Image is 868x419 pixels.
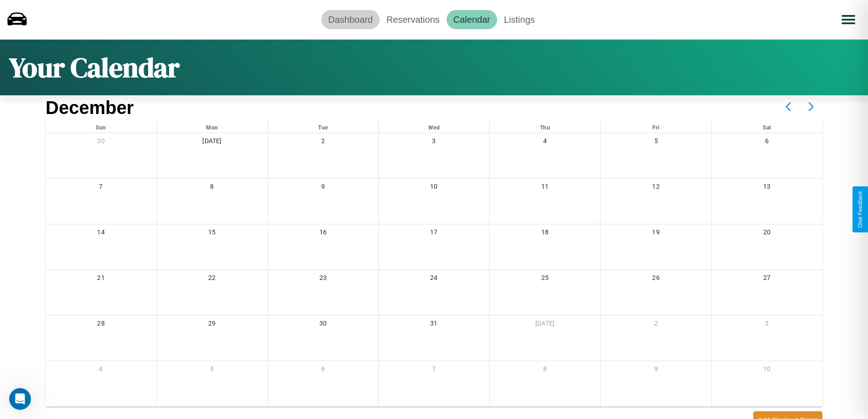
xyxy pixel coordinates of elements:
div: 30 [46,133,156,152]
div: 27 [712,270,822,289]
div: Give Feedback [857,191,863,228]
div: 22 [157,270,267,289]
div: 24 [379,270,489,289]
div: 16 [268,224,379,243]
div: 21 [46,270,156,289]
div: 8 [490,361,601,380]
div: Sun [46,120,156,133]
div: Mon [157,120,267,133]
div: 30 [268,316,379,334]
div: 17 [379,224,489,243]
div: 31 [379,316,489,334]
div: 5 [601,133,711,152]
div: 15 [157,224,267,243]
div: 8 [157,179,267,197]
div: 13 [712,179,822,197]
div: 29 [157,316,267,334]
a: Calendar [447,10,497,29]
div: 14 [46,224,156,243]
iframe: Intercom live chat [9,388,31,410]
div: 2 [601,316,711,334]
div: 7 [379,361,489,380]
div: 10 [712,361,822,380]
div: 20 [712,224,822,243]
div: 6 [268,361,379,380]
div: [DATE] [490,316,601,334]
div: 19 [601,224,711,243]
div: 3 [379,133,489,152]
button: Open menu [836,7,861,32]
div: 10 [379,179,489,197]
div: 6 [712,133,822,152]
div: 12 [601,179,711,197]
div: 2 [268,133,379,152]
a: Reservations [380,10,447,29]
div: 28 [46,316,156,334]
div: Fri [601,120,711,133]
h1: Your Calendar [9,49,180,86]
div: 9 [268,179,379,197]
div: Sat [712,120,822,133]
div: Tue [268,120,379,133]
div: 11 [490,179,601,197]
div: 7 [46,179,156,197]
div: 4 [490,133,601,152]
div: 25 [490,270,601,289]
h2: December [46,98,134,118]
a: Dashboard [321,10,380,29]
div: [DATE] [157,133,267,152]
div: 4 [46,361,156,380]
div: 26 [601,270,711,289]
div: 18 [490,224,601,243]
div: Wed [379,120,489,133]
div: Thu [490,120,601,133]
div: 9 [601,361,711,380]
a: Listings [497,10,542,29]
div: 5 [157,361,267,380]
div: 23 [268,270,379,289]
div: 3 [712,316,822,334]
